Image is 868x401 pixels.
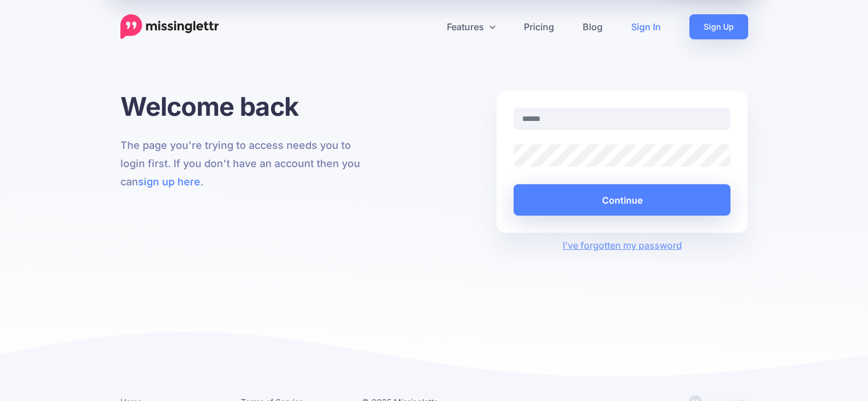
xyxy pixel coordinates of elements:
a: Blog [568,14,617,39]
h1: Welcome back [120,91,372,122]
a: sign up here [138,176,200,188]
button: Continue [514,184,731,216]
a: I've forgotten my password [563,240,682,251]
a: Pricing [510,14,568,39]
a: Sign Up [689,14,748,39]
a: Features [433,14,510,39]
p: The page you're trying to access needs you to login first. If you don't have an account then you ... [120,136,372,191]
a: Sign In [617,14,675,39]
